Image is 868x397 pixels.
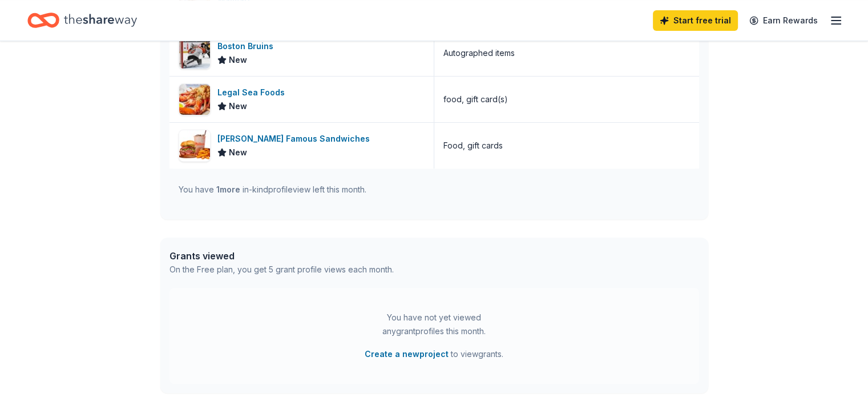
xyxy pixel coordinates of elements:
a: Start free trial [653,10,738,31]
div: Autographed items [443,46,515,60]
a: Home [27,7,137,34]
div: Legal Sea Foods [217,86,289,99]
div: Grants viewed [169,249,394,263]
span: New [229,146,247,159]
span: New [229,53,247,67]
div: Boston Bruins [217,39,278,53]
img: Image for Miller’s Famous Sandwiches [179,130,210,161]
span: New [229,99,247,113]
div: You have in-kind profile view left this month. [179,183,366,197]
img: Image for Boston Bruins [179,38,210,69]
div: Food, gift cards [443,139,503,153]
button: Create a newproject [365,347,449,361]
div: food, gift card(s) [443,93,508,106]
div: You have not yet viewed any grant profiles this month. [363,311,506,338]
div: On the Free plan, you get 5 grant profile views each month. [169,263,394,276]
a: Earn Rewards [742,10,825,31]
span: to view grants . [365,347,503,361]
div: [PERSON_NAME] Famous Sandwiches [217,132,374,146]
img: Image for Legal Sea Foods [179,84,210,115]
span: 1 more [216,185,240,194]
